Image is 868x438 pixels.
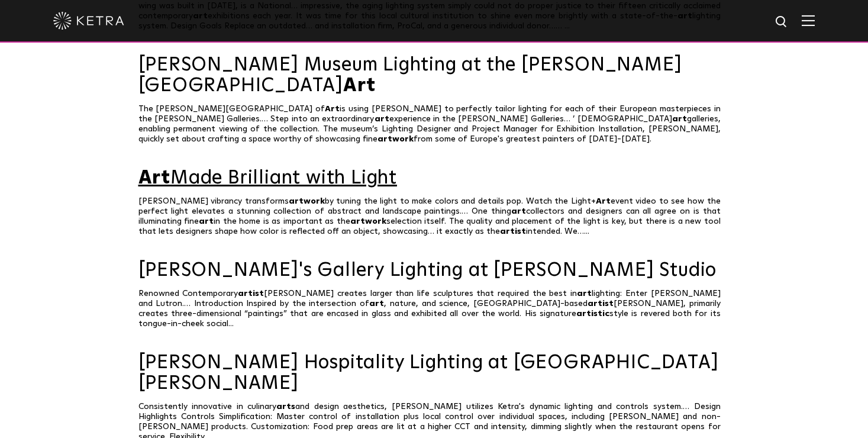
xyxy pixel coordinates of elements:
span: arts [276,402,295,411]
span: artist [238,289,264,298]
span: Art [325,105,340,113]
span: art [369,299,384,308]
span: artistic [576,310,609,318]
span: art [577,289,592,298]
span: artwork [377,135,414,143]
span: Art [138,169,170,188]
span: artwork [289,197,325,205]
a: [PERSON_NAME] Museum Lighting at the [PERSON_NAME][GEOGRAPHIC_DATA]Art [138,55,730,96]
span: artist [500,227,526,236]
span: artist [588,299,614,308]
span: art [199,217,214,226]
p: The [PERSON_NAME][GEOGRAPHIC_DATA] of is using [PERSON_NAME] to perfectly tailor lighting for eac... [138,104,730,144]
span: art [511,207,526,215]
p: [PERSON_NAME] vibrancy transforms by tuning the light to make colors and details pop. Watch the L... [138,197,730,237]
img: ketra-logo-2019-white [53,12,124,30]
img: search icon [775,15,789,30]
span: artwork [350,217,386,226]
span: art [672,115,687,123]
span: Art [596,197,611,205]
a: [PERSON_NAME] Hospitality Lighting at [GEOGRAPHIC_DATA][PERSON_NAME] [138,353,730,394]
span: art [375,115,389,123]
p: Renowned Contemporary [PERSON_NAME] creates larger than life sculptures that required the best in... [138,289,730,329]
img: Hamburger%20Nav.svg [802,15,815,26]
a: ArtMade Brilliant with Light [138,168,730,189]
a: [PERSON_NAME]'s Gallery Lighting at [PERSON_NAME] Studio [138,260,730,281]
span: Art [343,76,375,95]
